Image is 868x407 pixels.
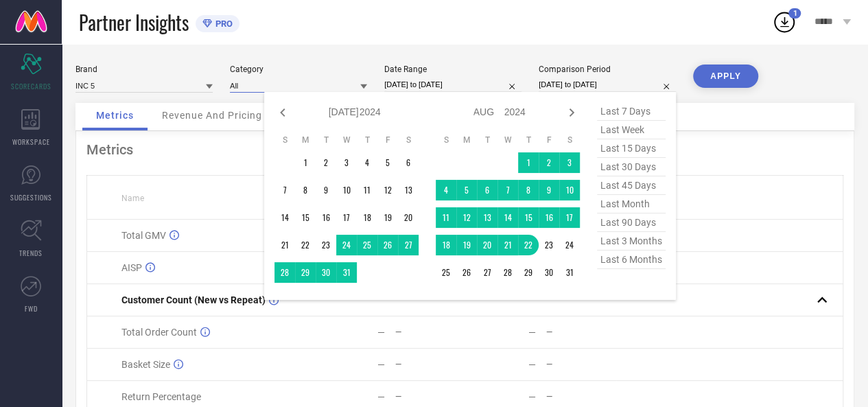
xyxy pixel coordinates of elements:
td: Fri Aug 09 2024 [539,180,559,200]
div: Previous month [274,104,291,121]
th: Monday [456,135,477,146]
div: — [546,327,615,337]
th: Sunday [436,135,456,146]
td: Fri Jul 26 2024 [377,235,398,255]
td: Thu Aug 01 2024 [518,152,539,173]
span: Customer Count (New vs Repeat) [121,294,266,305]
td: Wed Aug 07 2024 [497,180,518,200]
td: Tue Aug 20 2024 [477,235,497,255]
th: Sunday [274,135,295,146]
td: Mon Aug 12 2024 [456,207,477,228]
td: Fri Jul 19 2024 [377,207,398,228]
td: Sat Aug 24 2024 [559,235,580,255]
th: Friday [539,135,559,146]
div: Next month [563,104,580,121]
th: Friday [377,135,398,146]
div: — [528,391,536,402]
span: Total Order Count [121,327,197,338]
th: Thursday [518,135,539,146]
td: Wed Jul 31 2024 [336,262,357,283]
th: Tuesday [316,135,336,146]
td: Tue Jul 30 2024 [316,262,336,283]
span: last month [597,195,666,213]
div: — [395,327,465,337]
td: Mon Aug 26 2024 [456,262,477,283]
div: — [546,392,615,402]
td: Sat Jul 13 2024 [398,180,419,200]
td: Sun Aug 11 2024 [436,207,456,228]
div: — [377,391,385,402]
div: — [377,359,385,370]
th: Tuesday [477,135,497,146]
td: Fri Aug 16 2024 [539,207,559,228]
td: Tue Aug 13 2024 [477,207,497,228]
input: Select comparison period [539,78,676,92]
span: last 15 days [597,139,666,158]
td: Mon Jul 08 2024 [295,180,316,200]
div: Category [230,65,367,74]
div: — [546,360,615,369]
td: Wed Jul 17 2024 [336,207,357,228]
span: last 7 days [597,102,666,121]
span: Revenue And Pricing [162,110,262,121]
td: Thu Aug 15 2024 [518,207,539,228]
td: Sat Aug 17 2024 [559,207,580,228]
td: Wed Jul 03 2024 [336,152,357,173]
div: Brand [75,65,213,74]
td: Thu Jul 25 2024 [357,235,377,255]
td: Sat Jul 20 2024 [398,207,419,228]
span: AISP [121,262,142,273]
td: Tue Jul 23 2024 [316,235,336,255]
td: Sat Jul 27 2024 [398,235,419,255]
td: Wed Aug 28 2024 [497,262,518,283]
td: Wed Aug 14 2024 [497,207,518,228]
th: Monday [295,135,316,146]
td: Fri Aug 23 2024 [539,235,559,255]
td: Thu Aug 22 2024 [518,235,539,255]
td: Sun Aug 18 2024 [436,235,456,255]
div: Comparison Period [539,65,676,74]
td: Tue Aug 06 2024 [477,180,497,200]
td: Fri Jul 05 2024 [377,152,398,173]
span: SCORECARDS [11,81,51,91]
span: Basket Size [121,359,170,370]
th: Saturday [398,135,419,146]
td: Wed Jul 10 2024 [336,180,357,200]
div: — [528,359,536,370]
span: last 45 days [597,176,666,195]
td: Wed Jul 24 2024 [336,235,357,255]
td: Sun Jul 21 2024 [274,235,295,255]
td: Fri Aug 30 2024 [539,262,559,283]
span: Name [121,194,144,203]
td: Thu Aug 29 2024 [518,262,539,283]
input: Select date range [384,78,521,92]
td: Sun Jul 07 2024 [274,180,295,200]
span: Partner Insights [79,8,189,36]
span: Metrics [96,110,134,121]
td: Sat Aug 10 2024 [559,180,580,200]
span: last 6 months [597,251,666,269]
th: Wednesday [497,135,518,146]
td: Wed Aug 21 2024 [497,235,518,255]
span: SUGGESTIONS [10,192,52,202]
td: Sat Jul 06 2024 [398,152,419,173]
td: Thu Jul 18 2024 [357,207,377,228]
td: Thu Jul 04 2024 [357,152,377,173]
td: Mon Jul 29 2024 [295,262,316,283]
td: Sat Aug 03 2024 [559,152,580,173]
span: WORKSPACE [12,137,50,147]
td: Thu Aug 08 2024 [518,180,539,200]
td: Sun Aug 25 2024 [436,262,456,283]
div: Date Range [384,65,521,74]
td: Mon Aug 19 2024 [456,235,477,255]
td: Thu Jul 11 2024 [357,180,377,200]
td: Tue Aug 27 2024 [477,262,497,283]
div: — [528,327,536,338]
th: Saturday [559,135,580,146]
span: 1 [793,9,797,18]
td: Fri Aug 02 2024 [539,152,559,173]
div: Open download list [772,10,797,34]
td: Tue Jul 09 2024 [316,180,336,200]
div: Metrics [86,141,843,158]
span: Total GMV [121,230,166,241]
